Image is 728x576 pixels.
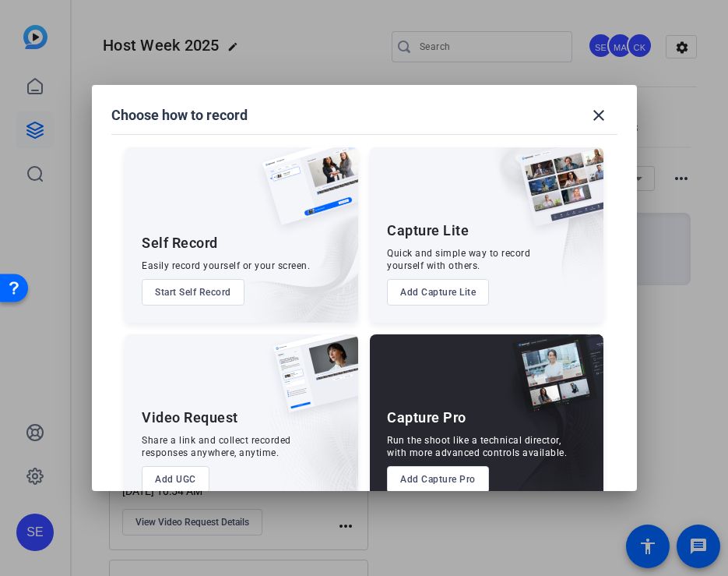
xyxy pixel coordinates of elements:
[387,466,489,493] button: Add Capture Pro
[464,147,603,303] img: embarkstudio-capture-lite.png
[501,334,603,429] img: capture-pro.png
[142,260,310,272] div: Easily record yourself or your screen.
[111,106,248,125] h1: Choose how to record
[251,147,358,241] img: self-record.png
[387,434,567,459] div: Run the shoot like a technical director, with more advanced controls available.
[223,181,358,323] img: embarkstudio-self-record.png
[142,279,244,306] button: Start Self Record
[142,408,238,427] div: Video Request
[387,221,469,240] div: Capture Lite
[387,408,466,427] div: Capture Pro
[142,234,218,253] div: Self Record
[142,466,209,493] button: Add UGC
[262,334,358,429] img: ugc-content.png
[268,383,358,510] img: embarkstudio-ugc-content.png
[387,247,530,272] div: Quick and simple way to record yourself with others.
[488,354,603,510] img: embarkstudio-capture-pro.png
[387,279,489,306] button: Add Capture Lite
[142,434,291,459] div: Share a link and collect recorded responses anywhere, anytime.
[589,106,608,125] mat-icon: close
[507,147,603,242] img: capture-lite.png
